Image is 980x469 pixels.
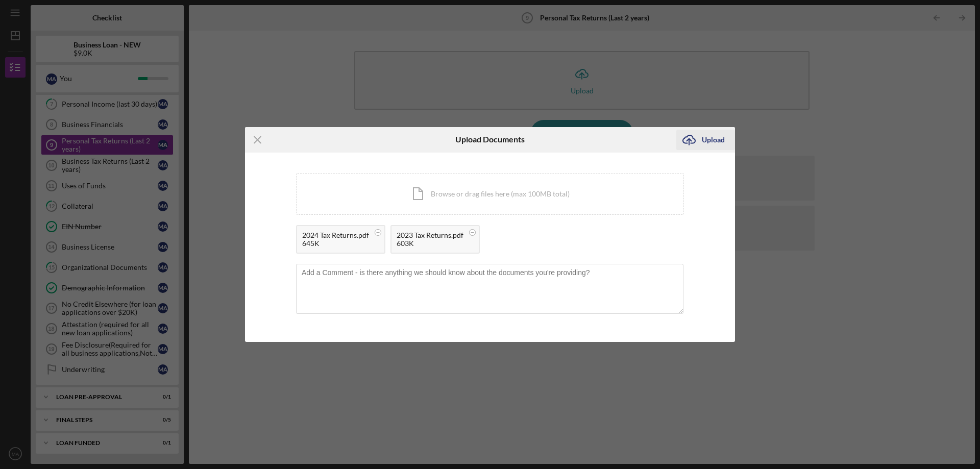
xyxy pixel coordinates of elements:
[302,231,369,239] div: 2024 Tax Returns.pdf
[702,130,725,150] div: Upload
[397,231,463,239] div: 2023 Tax Returns.pdf
[455,135,525,144] h6: Upload Documents
[397,239,463,248] div: 603K
[676,130,735,150] button: Upload
[302,239,369,248] div: 645K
